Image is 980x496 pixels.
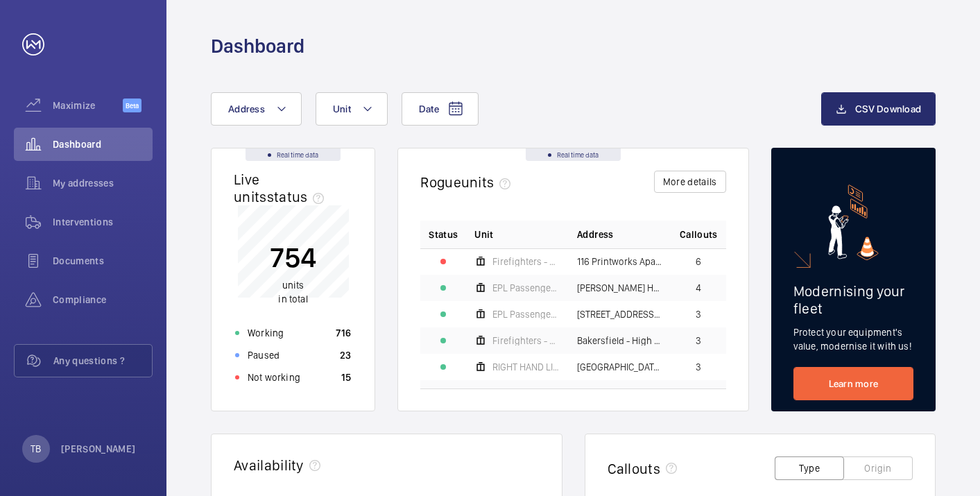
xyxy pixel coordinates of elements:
a: Learn more [793,367,913,400]
h2: Callouts [608,460,661,477]
span: status [267,188,330,205]
span: 6 [696,257,701,266]
h2: Availability [234,456,304,474]
span: Address [577,228,613,241]
p: 754 [270,240,316,275]
span: Callouts [680,228,718,241]
p: Protect your equipment's value, modernise it with us! [793,325,913,353]
span: Unit [474,228,493,241]
p: 23 [340,348,352,362]
span: Firefighters - EPL Flats 1-65 No 1 [492,257,560,266]
span: RIGHT HAND LIFT [492,362,560,372]
div: Real time data [526,148,621,161]
h2: Rogue [420,173,516,191]
p: Not working [248,370,300,384]
span: Any questions ? [53,354,152,368]
span: Dashboard [53,137,153,151]
span: 3 [696,362,701,372]
span: 3 [696,309,701,319]
p: 716 [336,326,351,340]
button: More details [654,171,726,193]
span: Compliance [53,293,153,307]
button: Unit [316,92,388,126]
span: units [282,280,304,291]
img: marketing-card.svg [828,185,879,260]
span: Maximize [53,99,123,112]
p: [PERSON_NAME] [61,442,136,456]
span: Documents [53,254,153,268]
span: [STREET_ADDRESS][PERSON_NAME][PERSON_NAME] [577,309,663,319]
p: Working [248,326,284,340]
h2: Modernising your fleet [793,282,913,317]
span: EPL Passenger Lift 19b [492,309,560,319]
span: Date [419,103,439,114]
span: Unit [333,103,351,114]
span: Bakersfield - High Risk Building - [GEOGRAPHIC_DATA] [577,336,663,345]
span: [PERSON_NAME] House - High Risk Building - [PERSON_NAME][GEOGRAPHIC_DATA] [577,283,663,293]
span: 4 [696,283,701,293]
button: Date [402,92,479,126]
span: Firefighters - EPL Passenger Lift No 2 [492,336,560,345]
button: CSV Download [821,92,936,126]
h1: Dashboard [211,33,304,59]
p: Status [429,228,458,241]
span: Address [228,103,265,114]
span: My addresses [53,176,153,190]
p: TB [31,442,41,456]
span: EPL Passenger Lift No 1 [492,283,560,293]
p: Paused [248,348,280,362]
span: Interventions [53,215,153,229]
span: units [461,173,517,191]
span: 3 [696,336,701,345]
span: [GEOGRAPHIC_DATA] Flats 1-65 - High Risk Building - [GEOGRAPHIC_DATA] 1-65 [577,362,663,372]
h2: Live units [234,171,329,205]
button: Address [211,92,302,126]
p: in total [270,278,316,306]
p: 15 [341,370,352,384]
span: CSV Download [855,103,921,114]
div: Real time data [246,148,341,161]
span: 116 Printworks Apartments Flats 1-65 - High Risk Building - 116 Printworks Apartments Flats 1-65 [577,257,663,266]
button: Origin [843,456,913,480]
button: Type [775,456,844,480]
span: Beta [123,99,141,112]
